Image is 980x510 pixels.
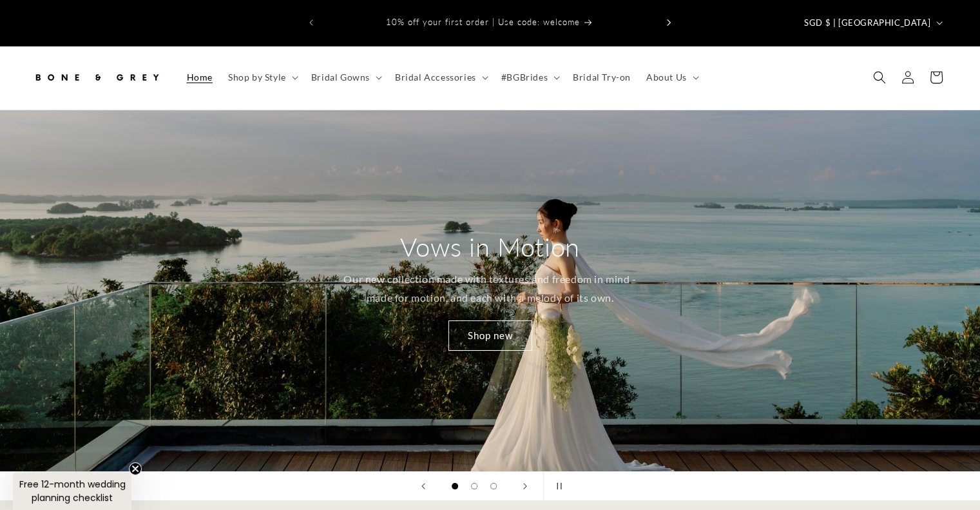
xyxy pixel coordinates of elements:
span: Free 12-month wedding planning checklist [19,478,126,504]
summary: #BGBrides [494,64,565,91]
span: Bridal Try-on [573,72,631,83]
span: About Us [646,72,687,83]
summary: Bridal Gowns [303,64,387,91]
a: Bridal Try-on [565,64,639,91]
button: Load slide 1 of 3 [445,476,465,496]
button: Previous slide [409,472,437,500]
a: Home [179,64,220,91]
span: Shop by Style [228,72,286,83]
button: Previous announcement [297,10,325,35]
span: 10% off your first order | Use code: welcome [385,17,579,27]
span: SGD $ | [GEOGRAPHIC_DATA] [804,17,930,30]
div: Free 12-month wedding planning checklistClose teaser [13,473,131,510]
button: Next slide [511,472,539,500]
summary: Shop by Style [220,64,303,91]
button: Load slide 2 of 3 [465,476,484,496]
button: Pause slideshow [543,472,572,500]
img: Bone and Grey Bridal [32,63,161,92]
summary: About Us [639,64,704,91]
span: #BGBrides [501,72,548,83]
p: Our new collection made with textures and freedom in mind - made for motion, and each with a melo... [337,270,643,308]
a: Bone and Grey Bridal [28,59,166,97]
span: Bridal Gowns [311,72,370,83]
button: Close teaser [129,462,142,475]
summary: Search [865,63,894,92]
button: Next announcement [655,10,683,35]
button: SGD $ | [GEOGRAPHIC_DATA] [796,10,948,35]
h2: Vows in Motion [400,230,579,264]
button: Load slide 3 of 3 [484,476,503,496]
a: Shop new [448,320,532,351]
span: Bridal Accessories [395,72,476,83]
span: Home [187,72,213,83]
summary: Bridal Accessories [387,64,494,91]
